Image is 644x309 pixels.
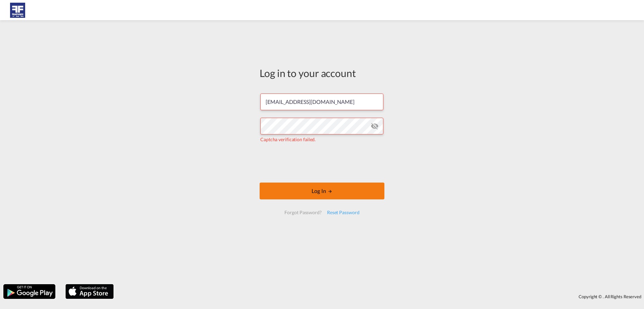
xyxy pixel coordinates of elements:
[324,206,362,219] div: Reset Password
[260,183,384,199] button: LOGIN
[260,137,316,142] span: Captcha verification failed.
[282,206,324,219] div: Forgot Password?
[10,3,25,18] img: c5c165f09e5811eeb82c377d2fa6103f.JPG
[3,283,56,300] img: google.png
[65,283,114,300] img: apple.png
[117,291,644,302] div: Copyright © . All Rights Reserved
[371,122,379,130] md-icon: icon-eye-off
[271,150,373,176] iframe: reCAPTCHA
[260,66,384,80] div: Log in to your account
[260,93,383,110] input: Enter email/phone number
